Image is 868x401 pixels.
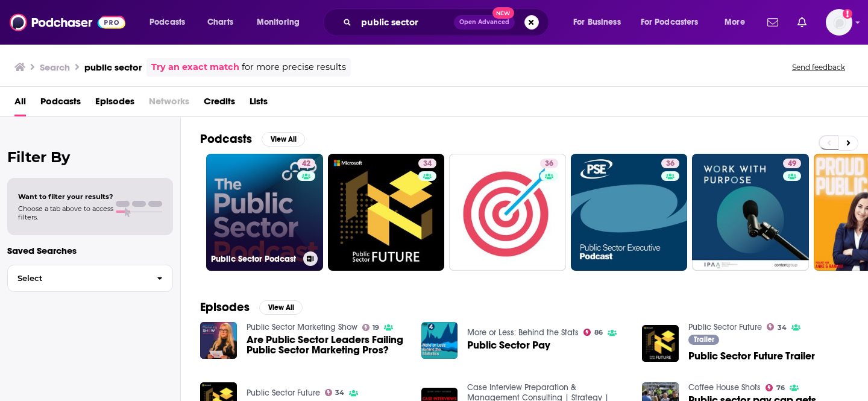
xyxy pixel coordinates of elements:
[335,390,344,396] span: 34
[467,340,550,350] a: Public Sector Pay
[776,385,785,391] span: 76
[7,265,173,292] button: Select
[688,351,815,361] a: Public Sector Future Trailer
[642,325,679,362] img: Public Sector Future Trailer
[211,254,298,264] h3: Public Sector Podcast
[262,132,305,147] button: View All
[141,13,201,32] button: open menu
[18,204,113,221] span: Choose a tab above to access filters.
[661,159,679,168] a: 36
[454,15,515,30] button: Open AdvancedNew
[545,158,553,170] span: 36
[763,12,783,33] a: Show notifications dropdown
[14,92,26,116] a: All
[492,7,514,19] span: New
[788,158,796,170] span: 49
[200,131,305,147] a: PodcastsView All
[206,154,323,271] a: 42Public Sector Podcast
[826,9,852,36] img: User Profile
[459,19,509,25] span: Open Advanced
[421,322,458,359] img: Public Sector Pay
[641,14,699,31] span: For Podcasters
[95,92,134,116] a: Episodes
[826,9,852,36] button: Show profile menu
[565,13,636,32] button: open menu
[247,335,407,355] a: Are Public Sector Leaders Failing Public Sector Marketing Pros?
[573,14,621,31] span: For Business
[40,62,70,73] h3: Search
[151,60,239,74] a: Try an exact match
[247,388,320,398] a: Public Sector Future
[7,245,173,256] p: Saved Searches
[18,192,113,201] span: Want to filter your results?
[149,92,189,116] span: Networks
[204,92,235,116] a: Credits
[688,322,762,332] a: Public Sector Future
[788,62,849,72] button: Send feedback
[207,14,233,31] span: Charts
[793,12,811,33] a: Show notifications dropdown
[716,13,760,32] button: open menu
[633,13,716,32] button: open menu
[200,131,252,147] h2: Podcasts
[10,11,125,34] img: Podchaser - Follow, Share and Rate Podcasts
[250,92,268,116] a: Lists
[540,159,558,168] a: 36
[84,62,142,73] h3: public sector
[8,274,147,282] span: Select
[242,60,346,74] span: for more precise results
[149,14,185,31] span: Podcasts
[40,92,81,116] a: Podcasts
[571,154,688,271] a: 36
[692,154,809,271] a: 49
[7,148,173,166] h2: Filter By
[666,158,675,170] span: 36
[247,322,357,332] a: Public Sector Marketing Show
[826,9,852,36] span: Logged in as Marketing09
[694,336,714,343] span: Trailer
[766,384,785,391] a: 76
[335,8,561,36] div: Search podcasts, credits, & more...
[328,154,445,271] a: 34
[467,327,579,338] a: More or Less: Behind the Stats
[297,159,315,168] a: 42
[200,322,237,359] img: Are Public Sector Leaders Failing Public Sector Marketing Pros?
[362,324,380,331] a: 19
[423,158,432,170] span: 34
[200,13,241,32] a: Charts
[449,154,566,271] a: 36
[259,300,303,315] button: View All
[325,389,345,396] a: 34
[373,325,379,330] span: 19
[778,325,787,330] span: 34
[725,14,745,31] span: More
[688,382,761,393] a: Coffee House Shots
[248,13,315,32] button: open menu
[843,9,852,19] svg: Add a profile image
[200,300,250,315] h2: Episodes
[200,300,303,315] a: EpisodesView All
[356,13,454,32] input: Search podcasts, credits, & more...
[257,14,300,31] span: Monitoring
[594,330,603,335] span: 86
[783,159,801,168] a: 49
[583,329,603,336] a: 86
[302,158,310,170] span: 42
[767,323,787,330] a: 34
[418,159,436,168] a: 34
